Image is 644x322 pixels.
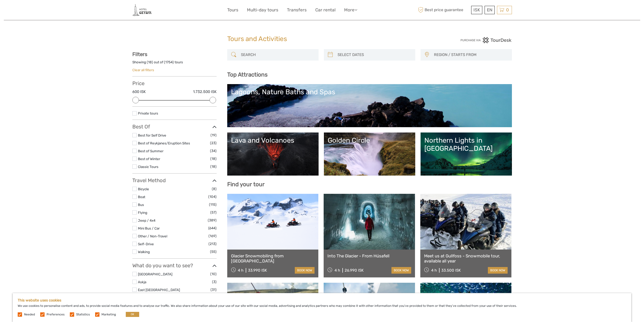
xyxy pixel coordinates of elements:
a: Other / Non-Travel [138,234,167,238]
a: Best of Summer [138,149,163,153]
input: SEARCH [239,50,316,59]
span: (18) [210,156,217,162]
h3: Travel Method [132,177,217,183]
a: Lagoons, Nature Baths and Spas [231,88,508,123]
a: Multi-day tours [247,6,278,14]
h5: This website uses cookies [18,298,626,302]
span: 4 h [238,268,243,273]
a: Car rental [315,6,336,14]
a: Tours [227,6,238,14]
div: Northern Lights in [GEOGRAPHIC_DATA] [424,136,508,153]
a: Best of Winter [138,157,160,161]
a: Private tours [138,111,158,115]
label: 18 [148,60,152,65]
b: Find your tour [227,181,265,188]
span: (19) [211,132,217,138]
a: Mini Bus / Car [138,226,160,230]
a: Best of Reykjanes/Eruption Sites [138,141,190,145]
b: Top Attractions [227,71,267,78]
button: OK [126,312,139,317]
input: SELECT DATES [336,50,413,59]
span: 4 h [431,268,437,273]
span: Best price guarantee [417,6,470,14]
span: (644) [208,225,217,231]
a: Bus [138,203,144,207]
div: 26.990 ISK [345,268,364,273]
span: (169) [209,233,217,239]
a: Walking [138,250,150,254]
label: 600 ISK [132,89,146,94]
h3: Best Of [132,124,217,130]
a: Golden Circle [328,136,411,172]
div: We use cookies to personalise content and ads, to provide social media features and to analyse ou... [13,293,631,322]
h1: Tours and Activities [227,35,417,43]
button: REGION / STARTS FROM [432,51,509,59]
label: 1.732.500 ISK [193,89,217,94]
span: (34) [210,148,217,154]
span: (8) [212,186,217,192]
div: Lava and Volcanoes [231,136,315,144]
div: Golden Circle [328,136,411,144]
a: East [GEOGRAPHIC_DATA] [138,288,180,292]
a: Glacier Snowmobiling from [GEOGRAPHIC_DATA] [231,253,315,264]
a: Clear all filters [132,68,154,72]
a: Bicycle [138,187,149,191]
img: PurchaseViaTourDesk.png [460,37,512,43]
h3: What do you want to see? [132,262,217,269]
a: [GEOGRAPHIC_DATA] [138,272,172,276]
img: 2245-fc00950d-c906-46d7-b8c2-e740c3f96a38_logo_small.jpg [132,4,152,16]
a: Boat [138,195,145,199]
a: Best for Self Drive [138,133,166,137]
h3: Price [132,80,217,86]
a: Flying [138,211,147,215]
a: Meet us at Gullfoss - Snowmobile tour, available all year [424,253,508,264]
label: Preferences [47,312,65,317]
label: 1754 [165,60,173,65]
a: More [344,6,357,14]
a: Classic Tours [138,165,158,169]
label: Statistics [76,312,90,317]
span: ISK [473,7,480,12]
label: Marketing [101,312,116,317]
span: (23) [210,140,217,146]
span: (31) [211,287,217,293]
span: 4 h [335,268,340,273]
span: (57) [210,210,217,215]
a: Northern Lights in [GEOGRAPHIC_DATA] [424,136,508,172]
a: book now [488,267,508,274]
span: (3) [212,279,217,285]
a: Into The Glacier - From Húsafell [327,253,411,258]
div: 33.990 ISK [248,268,267,273]
span: (389) [208,217,217,223]
strong: Filters [132,51,147,57]
a: Transfers [287,6,307,14]
span: (213) [209,241,217,247]
a: Lava and Volcanoes [231,136,315,172]
span: (18) [210,164,217,169]
a: Askja [138,280,146,284]
span: (10) [210,271,217,277]
a: Self-Drive [138,242,154,246]
span: (55) [210,249,217,255]
span: 0 [505,7,510,12]
label: Needed [24,312,35,317]
span: (115) [209,202,217,207]
div: 33.500 ISK [441,268,461,273]
a: book now [391,267,411,274]
div: Lagoons, Nature Baths and Spas [231,88,508,96]
div: Showing ( ) out of ( ) tours [132,60,217,68]
span: (104) [208,194,217,200]
div: EN [485,6,495,14]
a: book now [295,267,315,274]
a: Jeep / 4x4 [138,218,155,222]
